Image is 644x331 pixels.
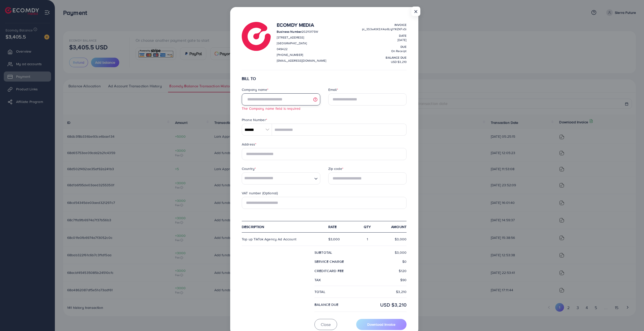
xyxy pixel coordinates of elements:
[360,259,411,264] div: $0
[353,224,382,229] div: qty
[328,87,338,92] label: Email
[391,49,407,53] span: On Receipt
[242,87,268,92] label: Company name
[277,22,326,28] h4: Ecomdy Media
[277,40,326,46] p: [GEOGRAPHIC_DATA]
[314,319,337,330] button: Close
[310,268,360,273] div: creditCard fee
[360,250,411,255] div: $3,000
[623,308,640,327] iframe: Chat
[277,58,326,64] p: [EMAIL_ADDRESS][DOMAIN_NAME]
[362,44,407,50] p: Due
[242,172,320,185] div: Search for option
[397,38,407,42] span: [DATE]
[328,166,343,171] label: Zip code
[242,142,256,147] label: Address
[356,319,407,330] button: Download Invoice
[382,237,411,242] div: $3,000
[277,46,326,52] p: 049422
[238,224,324,229] div: Description
[360,268,411,273] div: $120
[277,52,326,58] p: [PHONE_NUMBER]
[360,301,411,308] div: USD $3,210
[321,322,331,327] span: Close
[242,106,300,111] small: The Company name field is required
[242,76,407,81] h6: BILL TO
[242,191,278,196] label: VAT number (Optional)
[310,259,360,264] div: Service charge
[382,224,411,229] div: Amount
[310,250,360,255] div: subtotal
[277,29,326,35] p: 202113175W
[242,22,271,51] img: logo
[242,166,256,171] label: Country
[360,289,411,294] div: $3,210
[362,55,407,61] p: balance due
[310,289,360,294] div: Total
[367,322,395,327] span: Download Invoice
[277,29,302,34] strong: Business Number
[242,117,267,122] label: Phone Number
[362,33,407,39] p: Date
[391,60,407,64] span: USD $3,210
[324,237,353,242] div: $3,000
[310,301,360,308] div: balance due
[277,34,326,41] p: [STREET_ADDRESS]
[310,277,360,282] div: Tax
[243,173,312,184] input: Search for option
[362,22,407,28] p: Invoice
[353,237,382,242] div: 1
[324,224,353,229] div: Rate
[362,27,407,31] span: pi_3S3wKtKSX4ar8JgY1KZKFxSi
[238,237,324,242] div: Top up TikTok Agency Ad Account
[360,277,411,282] div: $90
[411,7,420,16] button: Close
